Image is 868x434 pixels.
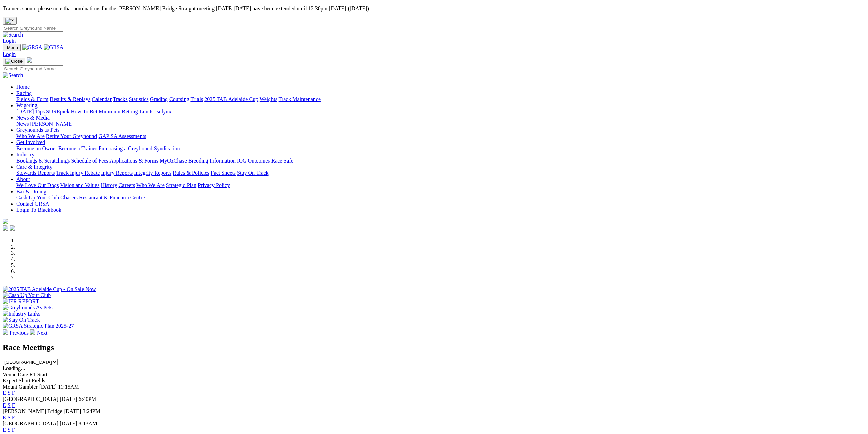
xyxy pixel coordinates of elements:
a: Who We Are [136,182,165,188]
span: Fields [32,378,45,383]
a: E [3,390,6,396]
img: Stay On Track [3,317,40,323]
h2: Race Meetings [3,343,865,352]
a: Bookings & Scratchings [16,158,70,164]
span: [GEOGRAPHIC_DATA] [3,396,58,402]
a: Become a Trainer [58,145,97,151]
a: Tracks [113,96,128,102]
a: About [16,176,30,182]
a: Care & Integrity [16,164,53,170]
a: Login [3,51,16,57]
a: Login [3,38,16,44]
img: chevron-right-pager-white.svg [30,329,35,335]
a: S [8,415,11,420]
a: Trials [190,96,203,102]
img: Search [3,72,23,79]
a: Purchasing a Greyhound [99,145,152,151]
input: Search [3,65,63,72]
span: 3:24PM [83,408,100,414]
a: Applications & Forms [109,158,158,164]
img: Search [3,32,23,38]
a: Fact Sheets [211,170,236,176]
div: Racing [16,96,865,102]
a: [DATE] Tips [16,109,45,114]
img: Cash Up Your Club [3,292,51,298]
input: Search [3,25,63,32]
span: [GEOGRAPHIC_DATA] [3,421,58,426]
a: Stewards Reports [16,170,55,176]
img: 2025 TAB Adelaide Cup - On Sale Now [3,286,96,292]
a: Syndication [154,145,180,151]
div: Greyhounds as Pets [16,133,865,139]
img: logo-grsa-white.png [27,57,32,63]
a: S [8,427,11,433]
img: GRSA [44,44,64,51]
a: News & Media [16,115,50,121]
span: R1 Start [29,372,47,377]
span: 8:13AM [79,421,97,426]
p: Trainers should please note that nominations for the [PERSON_NAME] Bridge Straight meeting [DATE]... [3,5,865,12]
a: Coursing [169,96,189,102]
a: Previous [3,330,30,336]
span: Next [37,330,47,336]
a: Statistics [129,96,149,102]
a: Isolynx [155,109,171,114]
a: Next [30,330,47,336]
a: [PERSON_NAME] [30,121,73,127]
a: Who We Are [16,133,45,139]
a: F [12,427,15,433]
a: E [3,415,6,420]
img: GRSA Strategic Plan 2025-27 [3,323,74,329]
a: Vision and Values [60,182,99,188]
img: twitter.svg [10,225,15,231]
span: Mount Gambier [3,384,38,390]
span: [DATE] [64,408,82,414]
img: facebook.svg [3,225,8,231]
a: Chasers Restaurant & Function Centre [60,195,145,200]
span: Expert [3,378,17,383]
a: Track Injury Rebate [56,170,100,176]
a: News [16,121,29,127]
a: S [8,402,11,408]
div: Bar & Dining [16,195,865,201]
a: Rules & Policies [173,170,209,176]
div: News & Media [16,121,865,127]
img: chevron-left-pager-white.svg [3,329,8,335]
a: Breeding Information [188,158,236,164]
a: MyOzChase [160,158,187,164]
button: Close [3,17,17,25]
a: Stay On Track [237,170,268,176]
a: Greyhounds as Pets [16,127,59,133]
a: Wagering [16,102,38,108]
span: [DATE] [39,384,57,390]
a: E [3,402,6,408]
div: About [16,182,865,188]
img: X [5,18,14,24]
a: Bar & Dining [16,188,46,194]
a: ICG Outcomes [237,158,270,164]
span: Menu [7,45,18,50]
a: Grading [150,96,168,102]
a: Careers [118,182,135,188]
span: Short [19,378,31,383]
a: E [3,427,6,433]
a: GAP SA Assessments [99,133,146,139]
img: Industry Links [3,311,40,317]
div: Wagering [16,109,865,115]
span: [DATE] [60,421,77,426]
a: Race Safe [271,158,293,164]
span: 6:40PM [79,396,97,402]
span: [DATE] [60,396,77,402]
span: 11:15AM [58,384,79,390]
a: Home [16,84,30,90]
a: SUREpick [46,109,69,114]
a: How To Bet [71,109,98,114]
a: F [12,402,15,408]
button: Toggle navigation [3,44,21,51]
span: Date [18,372,28,377]
span: Venue [3,372,16,377]
a: 2025 TAB Adelaide Cup [204,96,258,102]
a: History [101,182,117,188]
a: Injury Reports [101,170,133,176]
img: Greyhounds As Pets [3,305,53,311]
